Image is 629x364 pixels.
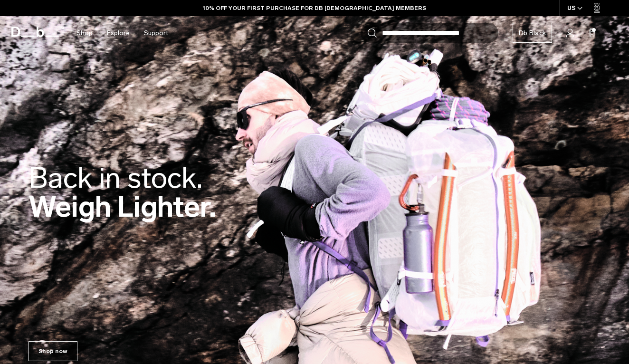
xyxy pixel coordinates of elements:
nav: Main Navigation [69,16,175,50]
a: Db Black [513,23,552,43]
a: Support [144,16,168,50]
a: Shop [76,16,93,50]
span: Back in stock. [29,161,202,195]
a: Explore [107,16,130,50]
h2: Weigh Lighter. [29,163,216,221]
a: Shop now [29,341,77,361]
a: 10% OFF YOUR FIRST PURCHASE FOR DB [DEMOGRAPHIC_DATA] MEMBERS [203,4,426,12]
